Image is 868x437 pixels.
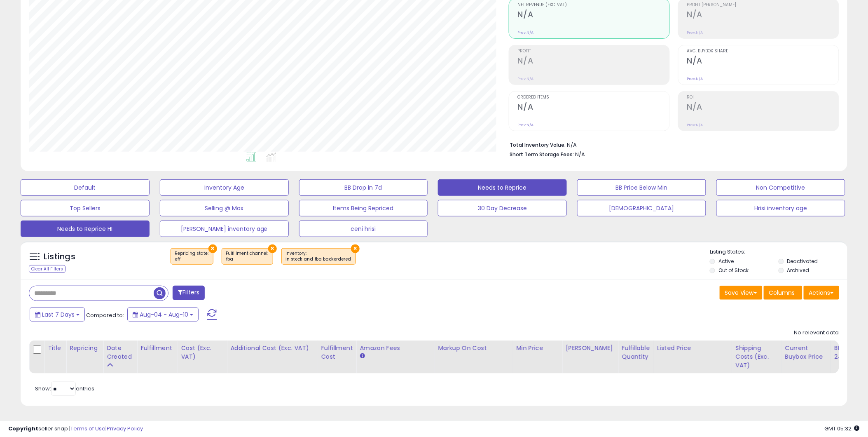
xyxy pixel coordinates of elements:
[29,265,66,273] div: Clear All Filters
[173,286,205,300] button: Filters
[518,102,669,113] h2: N/A
[518,30,534,35] small: Prev: N/A
[804,286,839,300] button: Actions
[576,150,585,158] span: N/A
[351,244,360,253] button: ×
[577,179,706,196] button: BB Price Below Min
[230,344,314,352] div: Additional Cost (Exc. VAT)
[360,344,431,352] div: Amazon Fees
[8,425,143,433] div: seller snap | |
[687,95,839,100] span: ROI
[736,344,778,370] div: Shipping Costs (Exc. VAT)
[70,425,105,432] a: Terms of Use
[516,344,559,352] div: Min Price
[518,76,534,81] small: Prev: N/A
[181,344,223,361] div: Cost (Exc. VAT)
[510,141,566,148] b: Total Inventory Value:
[21,200,150,216] button: Top Sellers
[226,250,269,263] span: Fulfillment channel :
[70,344,100,352] div: Repricing
[825,425,860,432] span: 2025-08-18 05:32 GMT
[835,344,865,361] div: BB Share 24h.
[716,200,845,216] button: Hrisi inventory age
[687,10,839,21] h2: N/A
[518,56,669,67] h2: N/A
[160,200,289,216] button: Selling @ Max
[208,244,217,253] button: ×
[8,425,38,432] strong: Copyright
[160,221,289,237] button: [PERSON_NAME] inventory age
[687,102,839,113] h2: N/A
[30,308,85,322] button: Last 7 Days
[718,267,749,274] label: Out of Stock
[785,344,828,361] div: Current Buybox Price
[687,76,703,81] small: Prev: N/A
[518,49,669,54] span: Profit
[107,344,133,361] div: Date Created
[438,344,509,352] div: Markup on Cost
[438,200,567,216] button: 30 Day Decrease
[718,258,734,265] label: Active
[787,267,810,274] label: Archived
[566,344,615,352] div: [PERSON_NAME]
[21,221,150,237] button: Needs to Reprice HI
[518,122,534,127] small: Prev: N/A
[286,256,351,262] div: in stock and fba backordered
[687,122,703,127] small: Prev: N/A
[44,251,75,263] h5: Listings
[107,425,143,432] a: Privacy Policy
[299,221,428,237] button: ceni hrisi
[510,139,833,149] li: N/A
[127,308,199,322] button: Aug-04 - Aug-10
[35,385,94,392] span: Show: entries
[321,344,353,361] div: Fulfillment Cost
[710,248,847,256] p: Listing States:
[687,49,839,54] span: Avg. Buybox Share
[21,179,150,196] button: Default
[518,95,669,100] span: Ordered Items
[160,179,289,196] button: Inventory Age
[299,179,428,196] button: BB Drop in 7d
[769,289,795,297] span: Columns
[687,56,839,67] h2: N/A
[577,200,706,216] button: [DEMOGRAPHIC_DATA]
[435,341,513,374] th: The percentage added to the cost of goods (COGS) that forms the calculator for Min & Max prices.
[268,244,277,253] button: ×
[175,256,209,262] div: off
[299,200,428,216] button: Items Being Repriced
[687,30,703,35] small: Prev: N/A
[42,310,75,319] span: Last 7 Days
[360,352,365,360] small: Amazon Fees.
[518,10,669,21] h2: N/A
[687,3,839,7] span: Profit [PERSON_NAME]
[86,311,124,319] span: Compared to:
[716,179,845,196] button: Non Competitive
[140,310,188,319] span: Aug-04 - Aug-10
[657,344,729,352] div: Listed Price
[518,3,669,7] span: Net Revenue (Exc. VAT)
[48,344,63,352] div: Title
[787,258,818,265] label: Deactivated
[140,344,174,352] div: Fulfillment
[510,151,574,158] b: Short Term Storage Fees:
[622,344,650,361] div: Fulfillable Quantity
[226,256,269,262] div: fba
[764,286,802,300] button: Columns
[438,179,567,196] button: Needs to Reprice
[720,286,763,300] button: Save View
[175,250,209,263] span: Repricing state :
[286,250,351,263] span: Inventory :
[794,329,839,337] div: No relevant data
